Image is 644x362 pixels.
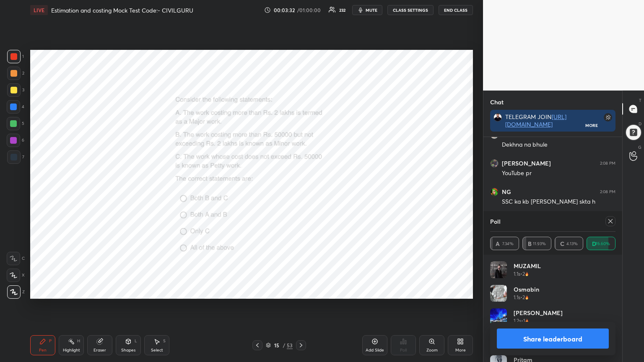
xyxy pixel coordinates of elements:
[514,285,539,294] h4: osmabin
[520,270,522,278] h5: •
[287,341,293,349] div: 53
[600,161,615,166] div: 2:08 PM
[514,261,541,270] h4: MUZAMIL
[455,348,466,352] div: More
[514,270,520,278] h5: 1.1s
[483,91,510,113] p: Chat
[93,348,106,352] div: Eraser
[7,117,24,130] div: 5
[483,137,622,298] div: grid
[525,272,529,276] img: streak-poll-icon.44701ccd.svg
[639,97,641,103] p: T
[439,5,473,15] button: End Class
[505,113,586,128] div: TELEGRAM JOIN
[366,7,377,13] span: mute
[490,217,501,226] h4: Poll
[51,6,193,14] h4: Estimation and costing Mock Test Code:- CIVILGURU
[505,113,566,128] a: [URL][DOMAIN_NAME]
[283,343,285,348] div: /
[387,5,434,15] button: CLASS SETTINGS
[135,339,137,343] div: L
[366,348,384,352] div: Add Slide
[7,134,24,147] div: 6
[525,319,529,323] img: streak-poll-icon.44701ccd.svg
[514,317,521,325] h5: 1.2s
[7,252,25,265] div: C
[514,294,520,301] h5: 1.1s
[497,328,609,349] button: Share leaderboard
[502,188,511,196] h6: NG
[163,339,166,343] div: S
[600,189,615,194] div: 2:08 PM
[7,150,24,164] div: 7
[502,141,615,149] div: Dekhna na bhule
[502,160,551,167] h6: [PERSON_NAME]
[493,113,502,122] img: d58f76cd00a64faea5a345cb3a881824.jpg
[273,343,281,348] div: 15
[7,269,25,282] div: X
[7,67,24,80] div: 2
[522,270,525,278] h5: 2
[502,198,615,206] div: SSC ka kb [PERSON_NAME] skta h
[352,5,382,15] button: mute
[7,83,24,97] div: 3
[520,294,522,301] h5: •
[339,8,345,12] div: 232
[585,122,598,128] div: More
[490,188,499,196] img: a6ccb16a730b44888fcfe4977a8dcca1.83235426_3
[490,261,615,362] div: grid
[121,348,135,352] div: Shapes
[638,144,641,150] p: G
[77,339,80,343] div: H
[490,285,507,302] img: 3f7088a9db8049519634cbce6b592486.jpg
[490,159,499,168] img: 922693b7f4554e1b994f746c45d25f3e.jpg
[151,348,163,352] div: Select
[490,261,507,278] img: 3
[490,308,507,325] img: d2632110751949f69648f4a68a4af77f.jpg
[30,5,48,15] div: LIVE
[514,308,563,317] h4: [PERSON_NAME]
[63,348,80,352] div: Highlight
[523,317,525,325] h5: 1
[521,317,523,325] h5: •
[522,294,525,301] h5: 2
[7,50,24,63] div: 1
[39,348,47,352] div: Pen
[525,295,529,300] img: streak-poll-icon.44701ccd.svg
[639,121,641,127] p: D
[49,339,52,343] div: P
[7,100,24,114] div: 4
[7,285,25,299] div: Z
[426,348,438,352] div: Zoom
[502,169,615,178] div: YouTube pr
